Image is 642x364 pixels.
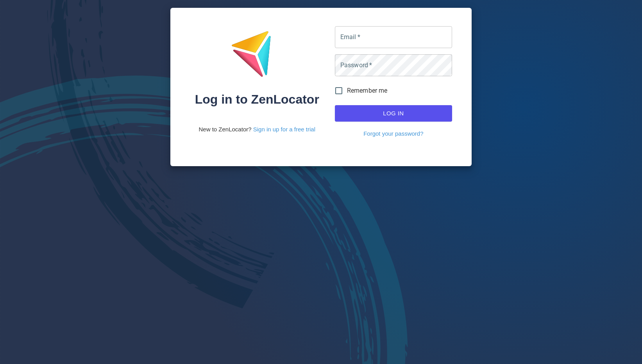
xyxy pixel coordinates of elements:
[253,126,315,133] a: Sign in up for a free trial
[363,129,423,138] a: Forgot your password?
[335,105,452,122] button: Log In
[199,125,315,133] div: New to ZenLocator?
[335,26,452,48] input: name@company.com
[195,93,319,106] div: Log in to ZenLocator
[343,108,443,118] span: Log In
[347,86,388,95] span: Remember me
[231,30,283,83] img: ZenLocator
